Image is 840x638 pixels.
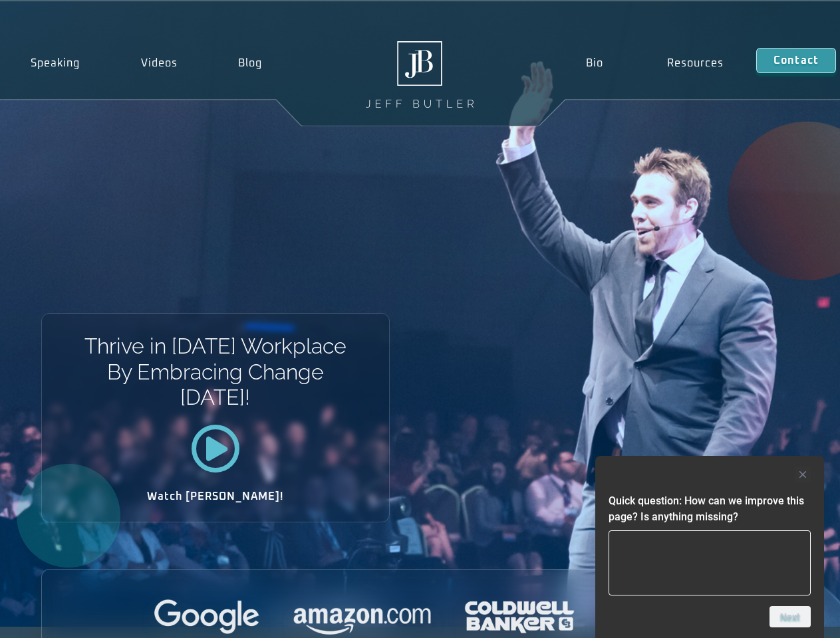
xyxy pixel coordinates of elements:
[88,491,343,502] h2: Watch [PERSON_NAME]!
[609,530,811,595] textarea: Quick question: How can we improve this page? Is anything missing?
[609,467,811,627] div: Quick question: How can we improve this page? Is anything missing?
[110,48,208,78] a: Videos
[553,48,756,78] nav: Menu
[208,48,293,78] a: Blog
[83,334,347,410] h1: Thrive in [DATE] Workplace By Embracing Change [DATE]!
[609,493,811,525] h2: Quick question: How can we improve this page? Is anything missing?
[795,467,811,482] button: Hide survey
[770,606,811,627] button: Next question
[553,48,635,78] a: Bio
[756,48,836,73] a: Contact
[773,55,819,66] span: Contact
[635,48,756,78] a: Resources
